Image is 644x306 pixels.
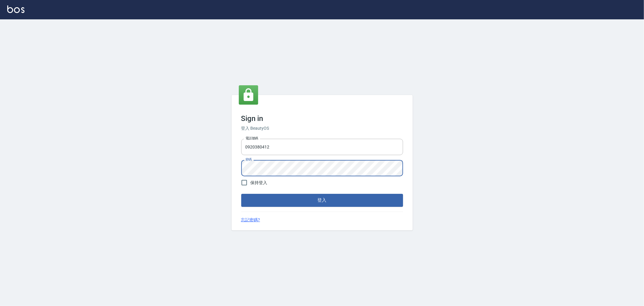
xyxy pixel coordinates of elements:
[7,5,24,13] img: Logo
[251,180,268,186] span: 保持登入
[245,136,258,141] label: 電話號碼
[245,157,252,162] label: 密碼
[241,125,403,132] h6: 登入 BeautyOS
[241,194,403,207] button: 登入
[241,114,403,123] h3: Sign in
[241,217,260,223] a: 忘記密碼?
